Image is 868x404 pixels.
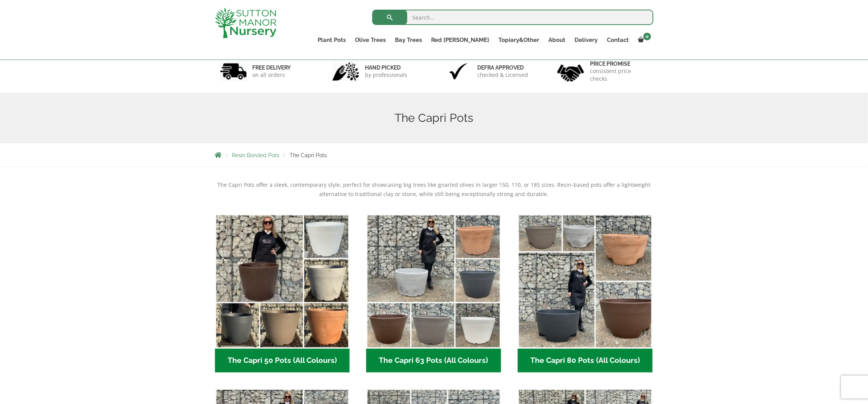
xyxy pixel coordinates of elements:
a: Visit product category The Capri 80 Pots (All Colours) [518,214,653,372]
h6: Defra approved [478,64,528,71]
a: Bay Trees [390,35,427,45]
img: 1.jpg [220,62,247,81]
h2: The Capri 80 Pots (All Colours) [518,349,653,372]
img: 4.jpg [557,60,584,83]
img: 3.jpg [445,62,472,81]
a: Visit product category The Capri 63 Pots (All Colours) [366,214,501,372]
h6: hand picked [365,64,407,71]
img: The Capri 50 Pots (All Colours) [215,214,350,349]
span: The Capri Pots [290,152,327,158]
img: The Capri 80 Pots (All Colours) [518,214,653,349]
a: Plant Pots [313,35,350,45]
h6: FREE DELIVERY [253,64,291,71]
p: consistent price checks [590,67,648,83]
span: 0 [643,33,651,40]
a: 0 [634,35,653,45]
a: Visit product category The Capri 50 Pots (All Colours) [215,214,350,372]
p: by professionals [365,71,407,79]
h2: The Capri 63 Pots (All Colours) [366,349,501,372]
a: Olive Trees [350,35,390,45]
a: About [544,35,570,45]
input: Search... [372,10,653,25]
a: Resin Bonded Pots [232,152,280,158]
img: The Capri 63 Pots (All Colours) [366,214,501,349]
p: on all orders [253,71,291,79]
h1: The Capri Pots [215,111,653,125]
a: Contact [603,35,634,45]
a: Topiary&Other [494,35,544,45]
h2: The Capri 50 Pots (All Colours) [215,349,350,372]
img: logo [215,8,277,38]
nav: Breadcrumbs [215,152,653,158]
img: 2.jpg [332,62,359,81]
p: checked & Licensed [478,71,528,79]
a: Red [PERSON_NAME] [427,35,494,45]
h6: Price promise [590,60,648,67]
a: Delivery [570,35,603,45]
p: The Capri Pots offer a sleek, contemporary style, perfect for showcasing big trees like gnarled o... [215,180,653,199]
